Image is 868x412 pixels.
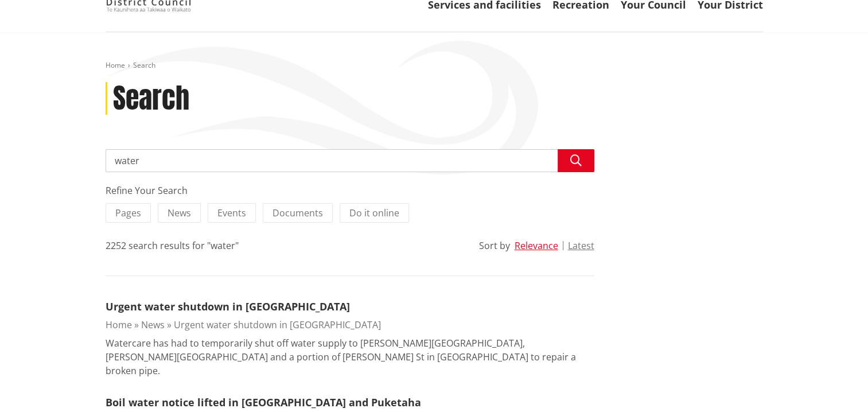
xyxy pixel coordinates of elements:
span: Pages [115,207,141,219]
a: Home [106,318,132,331]
p: Watercare has had to temporarily shut off water supply to [PERSON_NAME][GEOGRAPHIC_DATA], [PERSON... [106,336,594,378]
span: News [168,207,191,219]
nav: breadcrumb [106,61,763,71]
a: Home [106,60,125,70]
a: News [141,318,165,331]
a: Urgent water shutdown in [GEOGRAPHIC_DATA] [174,318,381,331]
input: Search input [106,149,594,172]
button: Latest [568,240,594,251]
h1: Search [113,82,189,115]
div: Sort by [479,239,510,252]
button: Relevance [515,240,558,251]
div: 2252 search results for "water" [106,239,239,252]
span: Events [217,207,246,219]
span: Search [133,60,155,70]
div: Refine Your Search [106,184,594,197]
span: Documents [273,207,323,219]
a: Boil water notice lifted in [GEOGRAPHIC_DATA] and Puketaha [106,395,421,409]
iframe: Messenger Launcher [815,364,857,405]
span: Do it online [349,207,399,219]
a: Urgent water shutdown in [GEOGRAPHIC_DATA] [106,300,350,313]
